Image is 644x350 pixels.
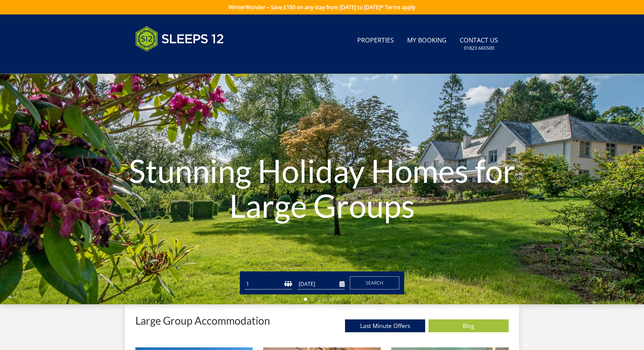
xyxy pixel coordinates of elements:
a: Blog [428,319,509,332]
button: Search [350,276,399,289]
a: My Booking [404,33,449,48]
a: Last Minute Offers [345,319,425,332]
h1: Stunning Holiday Homes for Large Groups [97,140,547,236]
a: Properties [355,33,397,48]
small: 01823 665500 [464,45,494,51]
iframe: Customer reviews powered by Trustpilot [132,59,201,65]
p: Large Group Accommodation [135,315,270,326]
span: Search [366,280,383,286]
a: Contact Us01823 665500 [457,33,501,55]
img: Sleeps 12 [135,22,224,55]
input: Arrival Date [297,279,345,289]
